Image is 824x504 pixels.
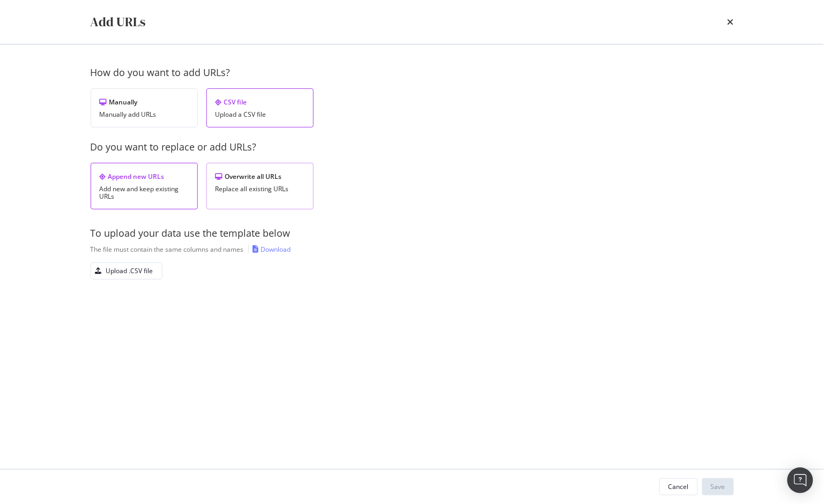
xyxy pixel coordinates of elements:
div: Manually [100,97,189,107]
div: Cancel [669,482,689,491]
div: Save [711,482,725,491]
div: Append new URLs [100,172,189,181]
div: Upload .CSV file [106,266,153,275]
button: Cancel [659,478,698,495]
div: Do you want to replace or add URLs? [91,140,734,154]
div: The file must contain the same columns and names [91,245,244,254]
div: How do you want to add URLs? [91,66,734,80]
div: Add URLs [91,13,146,31]
div: Download [261,245,291,254]
div: times [728,13,734,31]
div: Open Intercom Messenger [788,468,813,493]
div: CSV file [216,97,305,107]
div: Overwrite all URLs [216,172,305,181]
a: Download [253,245,291,254]
div: Manually add URLs [100,111,189,118]
div: Replace all existing URLs [216,185,305,193]
button: Upload .CSV file [91,262,162,280]
div: Upload a CSV file [216,111,305,118]
div: Add new and keep existing URLs [100,185,189,200]
div: To upload your data use the template below [91,227,734,240]
button: Save [702,478,734,495]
